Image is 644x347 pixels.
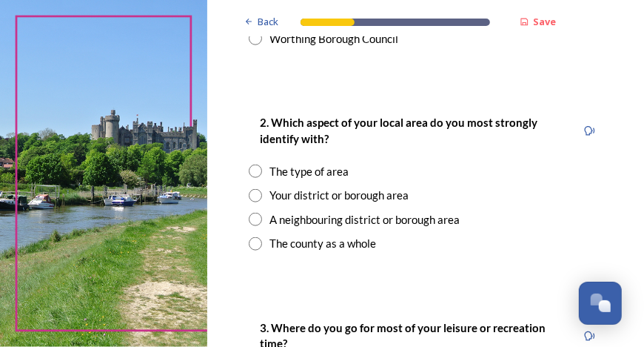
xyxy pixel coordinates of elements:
div: A neighbouring district or borough area [269,211,460,228]
div: Worthing Borough Council [269,30,398,47]
div: The type of area [269,163,349,180]
strong: Save [534,15,557,28]
strong: 2. Which aspect of your local area do you most strongly identify with? [260,116,540,145]
span: Back [258,15,278,29]
div: The county as a whole [269,235,376,252]
div: Your district or borough area [269,187,409,204]
button: Open Chat [579,282,622,325]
